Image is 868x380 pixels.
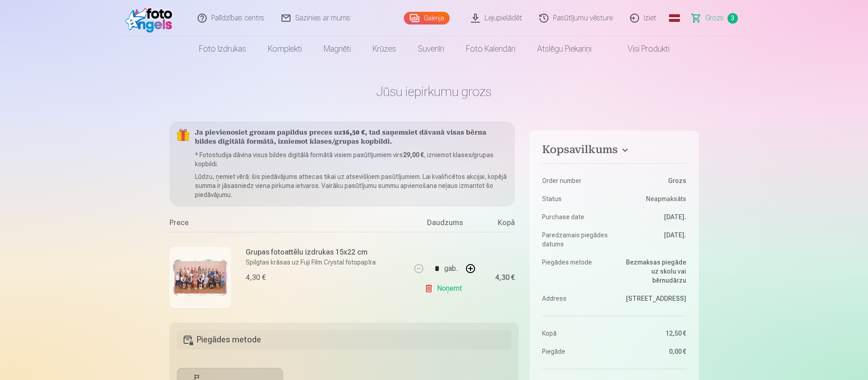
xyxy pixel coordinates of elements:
a: Atslēgu piekariņi [526,36,602,62]
h5: Ja pievienosiet grozam papildus preces uz , tad saņemsiet dāvanā visas bērna bildes digitālā form... [195,129,508,147]
div: Kopā [479,217,515,232]
dd: [DATE]. [619,212,686,221]
h1: Jūsu iepirkumu grozs [170,83,699,100]
dd: 12,50 € [619,329,686,338]
button: Kopsavilkums [542,143,686,159]
dt: Address [542,294,610,303]
a: Foto kalendāri [455,36,526,62]
img: /fa1 [125,4,177,33]
b: 29,00 € [403,151,424,159]
dt: Order number [542,176,610,185]
dd: [STREET_ADDRESS] [619,294,686,303]
a: Foto izdrukas [188,36,257,62]
b: 16,50 € [342,130,365,136]
dt: Piegādes metode [542,258,610,285]
p: Lūdzu, ņemiet vērā: šis piedāvājums attiecas tikai uz atsevišķiem pasūtījumiem. Lai kvalificētos ... [195,172,508,199]
dt: Paredzamais piegādes datums [542,231,610,249]
dt: Purchase date [542,212,610,221]
a: Noņemt [424,279,466,298]
dt: Kopā [542,329,610,338]
h6: Grupas fotoattēlu izdrukas 15x22 cm [246,247,376,258]
a: Visi produkti [602,36,680,62]
dd: Grozs [619,176,686,185]
h5: Piegādes metode [177,330,512,350]
div: Daudzums [411,217,479,232]
a: Galerija [404,12,450,24]
div: Prece [170,217,411,232]
div: 4,30 € [246,272,266,283]
dd: [DATE]. [619,231,686,249]
dd: 0,00 € [619,347,686,356]
a: Magnēti [313,36,362,62]
p: * Fotostudija dāvina visus bildes digitālā formātā visiem pasūtījumiem virs , izniemot klases/gru... [195,150,508,168]
span: Grozs [705,13,724,24]
p: Spilgtas krāsas uz Fuji Film Crystal fotopapīra [246,258,376,267]
dt: Status [542,194,610,203]
a: Krūzes [362,36,407,62]
div: 4,30 € [495,275,515,280]
span: 3 [727,13,738,24]
a: Komplekti [257,36,313,62]
a: Suvenīri [407,36,455,62]
dd: Bezmaksas piegāde uz skolu vai bērnudārzu [619,258,686,285]
div: gab. [444,258,458,279]
span: Neapmaksāts [646,194,686,203]
dt: Piegāde [542,347,610,356]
